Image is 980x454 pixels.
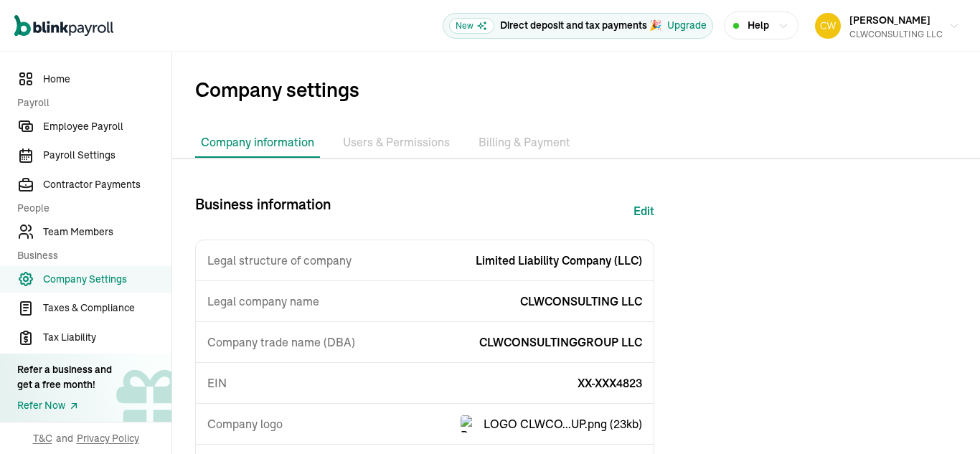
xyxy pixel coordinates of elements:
a: Refer Now [17,398,112,413]
span: Business [17,248,163,263]
span: New [449,18,494,34]
span: [PERSON_NAME] [849,14,930,27]
span: CLWCONSULTINGGROUP LLC [479,334,642,351]
span: Home [43,72,171,87]
button: Edit [633,194,654,228]
li: Users & Permissions [337,128,456,158]
span: Contractor Payments [43,177,171,192]
span: Legal company name [207,293,319,310]
span: People [17,201,163,216]
li: Billing & Payment [473,128,576,158]
span: Company settings [195,75,980,105]
span: Employee Payroll [43,119,171,134]
button: [PERSON_NAME]CLWCONSULTING LLC [809,8,966,44]
nav: Global [14,5,113,47]
span: XX-XXX4823 [578,374,642,392]
button: Help [724,11,798,39]
span: Taxes & Compliance [43,301,171,316]
li: Company information [195,128,320,158]
iframe: Chat Widget [908,385,980,454]
span: Company logo [207,415,283,432]
span: T&C [33,431,52,445]
span: EIN [207,374,227,392]
p: Direct deposit and tax payments 🎉 [500,18,661,33]
span: CLWCONSULTING LLC [520,293,642,310]
span: Limited Liability Company (LLC) [476,252,642,269]
div: Refer a business and get a free month! [17,362,112,392]
span: Payroll [17,95,163,110]
span: Business information [195,194,331,228]
button: Upgrade [667,18,707,33]
span: Legal structure of company [207,252,352,269]
div: CLWCONSULTING LLC [849,28,943,41]
span: Payroll Settings [43,148,171,163]
span: Help [748,18,769,33]
span: Tax Liability [43,330,171,345]
span: Privacy Policy [77,431,139,445]
span: Company Settings [43,272,171,287]
img: Preview [461,415,478,432]
span: Team Members [43,224,171,240]
div: LOGO CLWCO...UP.png (23kb) [461,415,642,432]
span: Company trade name (DBA) [207,334,355,351]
